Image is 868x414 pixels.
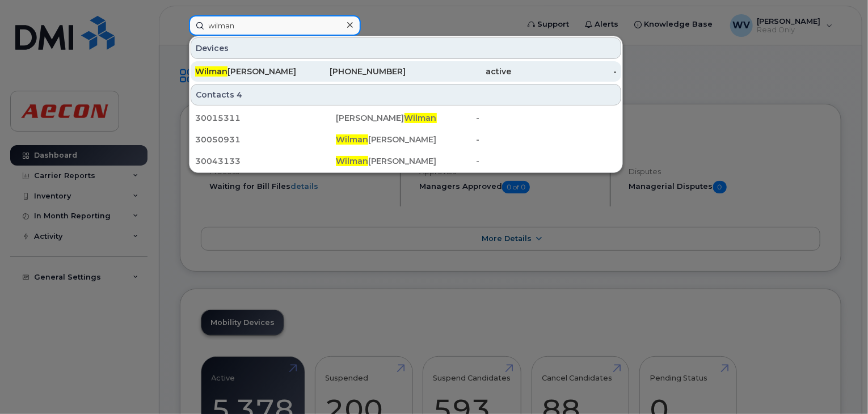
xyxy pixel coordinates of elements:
[195,134,336,145] div: 30050931
[237,89,242,100] span: 4
[191,129,621,150] a: 30050931Wilman[PERSON_NAME]-
[476,112,617,124] div: -
[301,66,406,77] div: [PHONE_NUMBER]
[336,156,368,166] span: Wilman
[476,134,617,145] div: -
[191,108,621,128] a: 30015311[PERSON_NAME]Wilman-
[195,66,301,77] div: [PERSON_NAME]
[336,112,477,124] div: [PERSON_NAME]
[191,37,621,59] div: Devices
[406,66,512,77] div: active
[191,61,621,82] a: Wilman[PERSON_NAME][PHONE_NUMBER]active-
[195,112,336,124] div: 30015311
[191,84,621,105] div: Contacts
[195,66,227,77] span: Wilman
[336,134,368,145] span: Wilman
[404,113,437,123] span: Wilman
[336,134,477,145] div: [PERSON_NAME]
[195,155,336,167] div: 30043133
[511,66,617,77] div: -
[191,151,621,171] a: 30043133Wilman[PERSON_NAME]-
[476,155,617,167] div: -
[336,155,477,167] div: [PERSON_NAME]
